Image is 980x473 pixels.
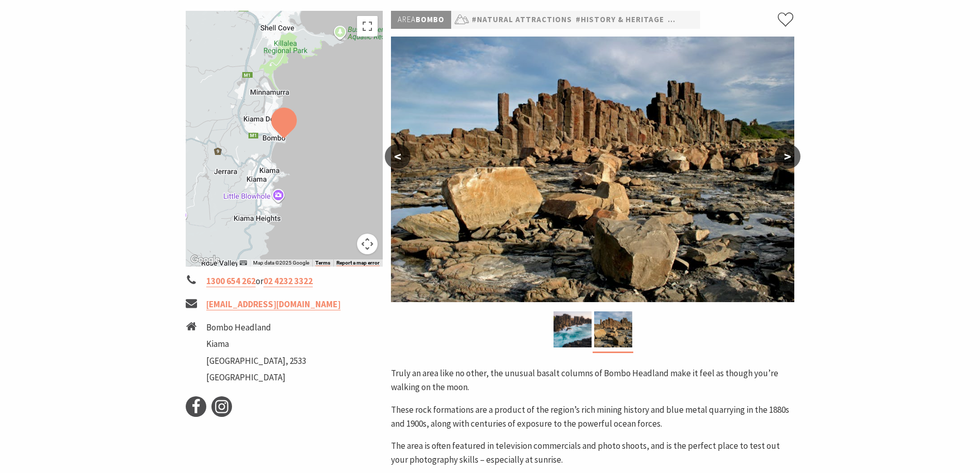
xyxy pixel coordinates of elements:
a: #History & Heritage [576,13,664,26]
li: [GEOGRAPHIC_DATA], 2533 [206,354,306,368]
a: 1300 654 262 [206,275,256,287]
li: or [186,274,383,288]
li: [GEOGRAPHIC_DATA] [206,371,306,384]
li: Bombo Headland [206,321,306,335]
span: Map data ©2025 Google [253,260,309,266]
a: [EMAIL_ADDRESS][DOMAIN_NAME] [206,299,341,310]
p: Bombo [391,11,451,29]
a: Open this area in Google Maps (opens a new window) [188,253,222,267]
a: Report a map error [336,260,380,266]
span: Area [398,14,416,24]
a: Terms (opens in new tab) [315,260,330,266]
li: Kiama [206,337,306,351]
button: < [385,144,411,169]
img: Google [188,253,222,267]
p: The area is often featured in television commercials and photo shoots, and is the perfect place t... [391,439,794,467]
button: Keyboard shortcuts [240,259,247,267]
button: Toggle fullscreen view [357,16,378,37]
img: Bombo Quarry [554,311,592,347]
img: Bombo Quarry [391,37,794,302]
img: Bombo Quarry [594,311,632,347]
button: > [775,144,800,169]
a: #Natural Attractions [472,13,572,26]
a: 02 4232 3322 [263,275,313,287]
p: These rock formations are a product of the region’s rich mining history and blue metal quarrying ... [391,403,794,431]
p: Truly an area like no other, the unusual basalt columns of Bombo Headland make it feel as though ... [391,366,794,394]
button: Map camera controls [357,234,378,254]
